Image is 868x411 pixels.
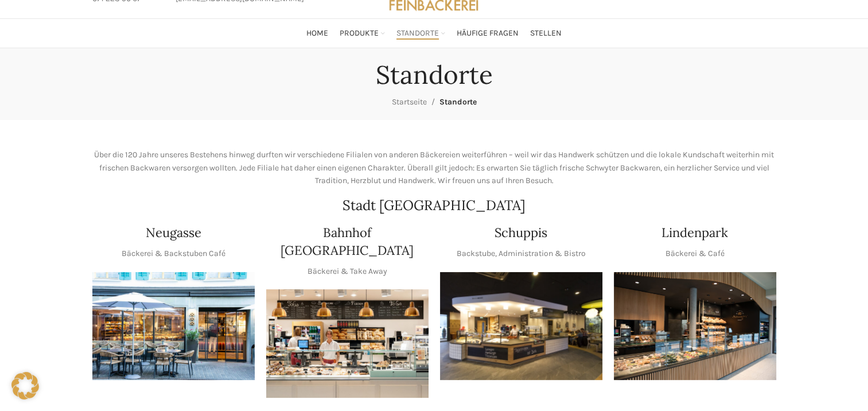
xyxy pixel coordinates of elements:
p: Über die 120 Jahre unseres Bestehens hinweg durften wir verschiedene Filialen von anderen Bäckere... [92,149,776,187]
h4: Lindenpark [661,224,728,242]
a: Stellen [530,22,562,45]
div: Main navigation [87,22,782,45]
h4: Schuppis [495,224,547,242]
p: Bäckerei & Take Away [308,265,387,278]
h4: Bahnhof [GEOGRAPHIC_DATA] [266,224,429,259]
span: Stellen [530,28,562,39]
h1: Standorte [376,60,493,90]
img: 017-e1571925257345 [614,272,776,381]
h4: Neugasse [146,224,201,242]
img: 150130-Schwyter-013 [440,272,602,381]
span: Standorte [396,28,439,39]
a: Startseite [392,97,427,107]
p: Bäckerei & Café [665,247,725,260]
span: Standorte [439,97,477,107]
span: Home [306,28,328,39]
img: Neugasse [92,272,255,381]
p: Bäckerei & Backstuben Café [122,247,225,260]
p: Backstube, Administration & Bistro [457,247,586,260]
a: Produkte [340,22,385,45]
h2: Stadt [GEOGRAPHIC_DATA] [92,199,776,212]
div: 1 / 1 [614,272,776,381]
a: Standorte [396,22,445,45]
span: Produkte [340,28,379,39]
a: Home [306,22,328,45]
a: Häufige Fragen [457,22,519,45]
div: 1 / 1 [440,272,602,381]
img: Bahnhof St. Gallen [266,289,429,398]
div: 1 / 1 [266,289,429,398]
span: Häufige Fragen [457,28,519,39]
div: 1 / 1 [92,272,255,381]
